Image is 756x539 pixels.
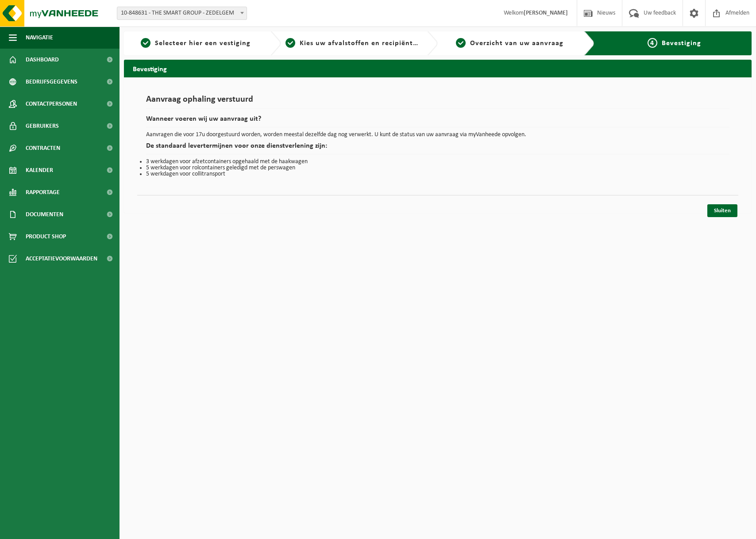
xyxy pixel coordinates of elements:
span: Documenten [26,203,63,226]
a: Sluiten [707,204,737,217]
p: Aanvragen die voor 17u doorgestuurd worden, worden meestal dezelfde dag nog verwerkt. U kunt de s... [146,132,729,138]
span: Rapportage [26,181,60,203]
span: Gebruikers [26,115,59,137]
span: Contracten [26,137,60,159]
span: 4 [648,38,657,48]
a: 2Kies uw afvalstoffen en recipiënten [285,38,420,49]
h2: Bevestiging [124,60,752,77]
a: 3Overzicht van uw aanvraag [442,38,577,49]
span: Product Shop [26,226,66,248]
span: 10-848631 - THE SMART GROUP - ZEDELGEM [117,7,247,19]
h2: De standaard levertermijnen voor onze dienstverlening zijn: [146,142,729,154]
li: 3 werkdagen voor afzetcontainers opgehaald met de haakwagen [146,159,729,165]
li: 5 werkdagen voor rolcontainers geledigd met de perswagen [146,165,729,171]
span: Contactpersonen [26,93,77,115]
span: 3 [456,38,466,48]
span: 10-848631 - THE SMART GROUP - ZEDELGEM [117,7,247,20]
span: Kalender [26,159,53,181]
span: Acceptatievoorwaarden [26,248,97,270]
li: 5 werkdagen voor collitransport [146,171,729,177]
span: Kies uw afvalstoffen en recipiënten [300,40,421,47]
span: Selecteer hier een vestiging [155,40,251,47]
span: Dashboard [26,49,59,71]
iframe: chat widget [4,520,148,539]
span: Bedrijfsgegevens [26,71,77,93]
span: 2 [285,38,295,48]
span: 1 [141,38,150,48]
a: 1Selecteer hier een vestiging [128,38,263,49]
strong: [PERSON_NAME] [524,10,568,16]
h1: Aanvraag ophaling verstuurd [146,95,729,109]
span: Navigatie [26,27,53,49]
h2: Wanneer voeren wij uw aanvraag uit? [146,115,729,127]
span: Overzicht van uw aanvraag [470,40,563,47]
span: Bevestiging [662,40,701,47]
